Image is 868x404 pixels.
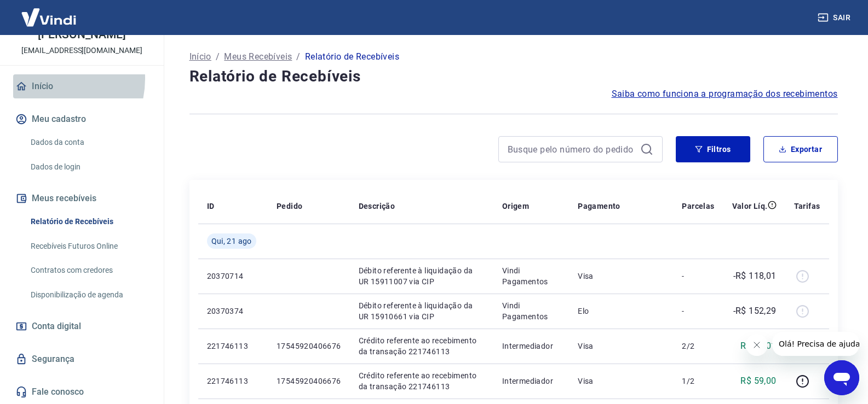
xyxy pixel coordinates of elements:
p: Débito referente à liquidação da UR 15910661 via CIP [359,300,485,322]
p: Intermediador [502,376,560,387]
a: Disponibilização de agenda [26,284,151,306]
p: / [296,50,300,63]
iframe: Mensagem da empresa [772,332,859,356]
p: 2/2 [682,341,714,352]
a: Saiba como funciona a programação dos recebimentos [612,87,838,101]
p: Valor Líq. [732,201,768,212]
p: 20370714 [207,271,259,282]
a: Recebíveis Futuros Online [26,235,151,257]
p: Parcelas [682,201,714,212]
button: Meus recebíveis [13,186,151,210]
p: [EMAIL_ADDRESS][DOMAIN_NAME] [21,45,142,56]
p: Débito referente à liquidação da UR 15911007 via CIP [359,265,485,287]
p: 1/2 [682,376,714,387]
button: Sair [815,8,855,28]
p: Visa [578,341,664,352]
p: Visa [578,271,664,282]
p: Elo [578,306,664,317]
button: Exportar [763,136,838,162]
p: - [682,306,714,317]
p: 221746113 [207,341,259,352]
a: Dados de login [26,156,151,178]
a: Conta digital [13,314,151,338]
input: Busque pelo número do pedido [508,141,636,157]
iframe: Botão para abrir a janela de mensagens [824,360,859,395]
p: ID [207,201,215,212]
p: 17545920406676 [277,376,341,387]
span: Conta digital [32,319,81,334]
p: R$ 59,01 [740,339,776,353]
p: - [682,271,714,282]
p: Vindi Pagamentos [502,265,560,287]
a: Início [189,50,211,63]
p: 17545920406676 [277,341,341,352]
a: Contratos com credores [26,259,151,282]
p: Pagamento [578,201,620,212]
p: Crédito referente ao recebimento da transação 221746113 [359,370,485,392]
button: Meu cadastro [13,107,151,131]
p: Descrição [359,201,395,212]
p: -R$ 118,01 [733,270,777,283]
a: Segurança [13,347,151,371]
span: Olá! Precisa de ajuda? [7,8,92,16]
a: Dados da conta [26,131,151,154]
p: Visa [578,376,664,387]
p: [PERSON_NAME] [38,29,125,40]
a: Fale conosco [13,380,151,404]
h4: Relatório de Recebíveis [189,66,838,87]
p: R$ 59,00 [740,374,776,388]
p: / [216,50,220,63]
p: Intermediador [502,341,560,352]
p: Pedido [277,201,302,212]
p: Relatório de Recebíveis [305,50,399,63]
span: Qui, 21 ago [211,236,252,247]
p: 221746113 [207,376,259,387]
p: Tarifas [794,201,820,212]
a: Meus Recebíveis [224,50,292,63]
p: Vindi Pagamentos [502,300,560,322]
p: Origem [502,201,529,212]
p: 20370374 [207,306,259,317]
img: Vindi [13,1,84,34]
p: Crédito referente ao recebimento da transação 221746113 [359,335,485,357]
p: -R$ 152,29 [733,305,777,318]
a: Relatório de Recebíveis [26,210,151,233]
iframe: Fechar mensagem [746,334,768,356]
button: Filtros [676,136,750,162]
a: Início [13,74,151,98]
